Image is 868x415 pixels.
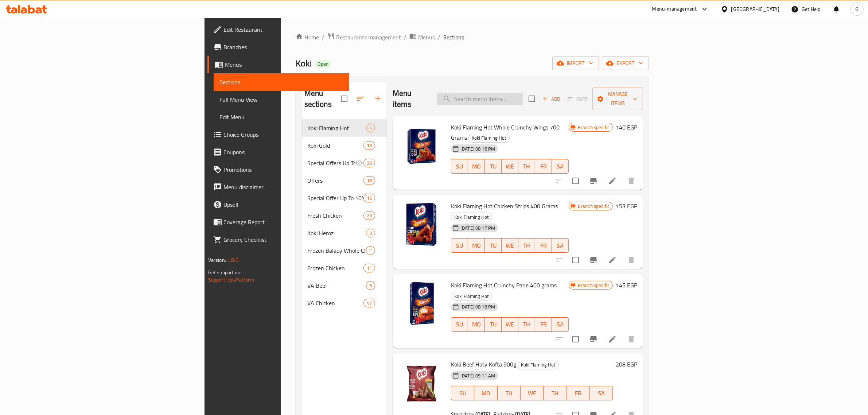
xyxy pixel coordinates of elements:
div: Special Offers Up To 25% [307,159,355,167]
span: Edit Menu [219,113,344,121]
span: Version: [208,255,226,265]
span: FR [538,161,549,172]
span: Koki Flaming Hot Chicken Strips 400 Grams [451,201,558,212]
span: Koki Flaming Hot [469,134,509,142]
button: SA [590,386,613,400]
span: TH [521,319,532,330]
span: FR [538,240,549,251]
span: [DATE] 08:17 PM [458,225,498,232]
span: WE [505,319,515,330]
div: Special Offer Up To 10% Off15 [301,189,387,207]
a: Grocery Checklist [207,231,350,248]
span: Edit Restaurant [223,25,344,34]
div: Koki Flaming Hot [518,361,559,369]
div: Offers18 [301,172,387,189]
a: Upsell [207,196,350,213]
img: Koki Beef Haty Kofta 900g [398,359,445,406]
button: MO [468,317,485,332]
span: SU [454,388,471,399]
button: MO [468,159,485,174]
span: Sort sections [352,90,369,108]
button: WE [502,317,518,332]
button: TU [485,238,502,253]
div: items [363,264,375,272]
button: TH [518,317,535,332]
button: Add [540,93,563,105]
div: items [363,159,375,167]
button: TU [485,317,502,332]
span: Branches [223,43,344,51]
h2: Menu items [393,88,428,110]
a: Menus [207,56,350,73]
div: items [363,176,375,185]
div: Frozen Balady Whole Chicken1 [301,242,387,259]
span: 23 [364,212,375,219]
span: Branch specific [575,203,612,210]
span: Koki Flaming Hot [518,361,558,369]
div: Offers [307,176,363,185]
span: VA Beef [307,281,366,290]
a: Restaurants management [327,32,401,42]
span: TH [521,240,532,251]
div: Frozen Chicken11 [301,259,387,277]
button: SA [552,317,569,332]
span: SA [555,319,566,330]
span: TH [546,388,564,399]
span: SA [593,388,610,399]
span: TH [521,161,532,172]
span: Select all sections [336,91,352,106]
span: 9 [366,282,375,289]
span: [DATE] 08:18 PM [458,303,498,310]
span: Koki Flaming Hot [307,124,366,132]
div: items [363,211,375,220]
div: items [366,246,375,255]
a: Choice Groups [207,126,350,143]
span: 3 [366,230,375,237]
span: TU [488,240,499,251]
span: Fresh Chicken [307,211,363,220]
img: Koki Flaming Hot Whole Crunchy Wings 700 Grams [398,122,445,169]
div: Koki Gold [307,141,363,150]
span: VA Chicken [307,299,363,307]
span: 15 [364,195,375,202]
span: Menu disclaimer [223,183,344,191]
div: [GEOGRAPHIC_DATA] [731,5,779,13]
div: items [363,194,375,202]
button: TH [544,386,567,400]
button: Manage items [592,88,643,110]
a: Edit Restaurant [207,21,350,38]
span: [DATE] 08:16 PM [458,146,498,152]
img: Koki Flaming Hot Chicken Strips 400 Grams [398,201,445,248]
span: SA [555,161,566,172]
span: 29 [364,160,375,167]
span: Branch specific [575,282,612,289]
button: delete [623,330,640,348]
div: Special Offers Up To 25%29 [301,154,387,172]
span: 13 [364,142,375,149]
span: 11 [364,265,375,272]
span: Koki Flaming Hot [451,213,492,221]
div: items [366,229,375,237]
button: MO [468,238,485,253]
div: Koki Flaming Hot4 [301,119,387,137]
a: Edit menu item [608,177,617,185]
button: import [552,57,599,70]
span: Menus [418,33,435,42]
span: MO [471,240,482,251]
button: delete [623,172,640,190]
span: Coupons [223,148,344,156]
div: Koki Flaming Hot [451,213,492,221]
div: VA Beef9 [301,277,387,294]
span: Special Offer Up To 10% Off [307,194,363,202]
span: Select section first [563,93,592,105]
div: items [363,299,375,307]
span: Promotions [223,165,344,174]
a: Edit menu item [608,256,617,264]
button: FR [567,386,590,400]
span: Add [541,95,561,103]
span: Coverage Report [223,218,344,226]
span: Frozen Balady Whole Chicken [307,246,366,255]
